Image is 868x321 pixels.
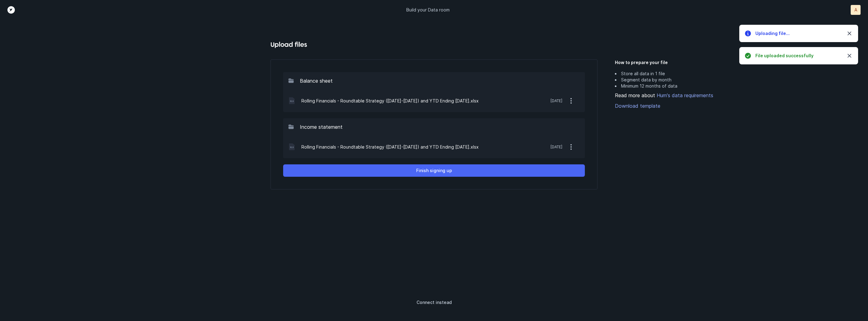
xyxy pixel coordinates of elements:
[301,97,479,105] p: Rolling Financials - Roundtable Strategy ([DATE]-[DATE]) and YTD Ending [DATE].xlsx
[755,53,841,59] h5: File uploaded successfully
[851,5,861,15] button: A
[615,59,796,66] h5: How to prepare your file
[300,77,333,85] p: Balance sheet
[416,167,452,174] p: Finish signing up
[615,83,796,89] li: Minimum 12 months of data
[270,40,598,50] h4: Upload files
[551,145,562,150] p: [DATE]
[551,98,562,103] p: [DATE]
[615,77,796,83] li: Segment data by month
[854,7,857,13] p: A
[283,164,585,177] button: Finish signing up
[615,92,796,99] div: Read more about
[755,30,841,37] h5: Uploading file...
[615,102,796,110] a: Download template
[406,7,450,13] p: Build your Data room
[615,71,796,77] li: Store all data in 1 file
[301,143,479,151] p: Rolling Financials - Roundtable Strategy ([DATE]-[DATE]) and YTD Ending [DATE].xlsx
[417,299,452,306] p: Connect instead
[300,123,343,131] p: Income statement
[283,296,585,309] button: Connect instead
[655,92,713,98] a: Hum's data requirements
